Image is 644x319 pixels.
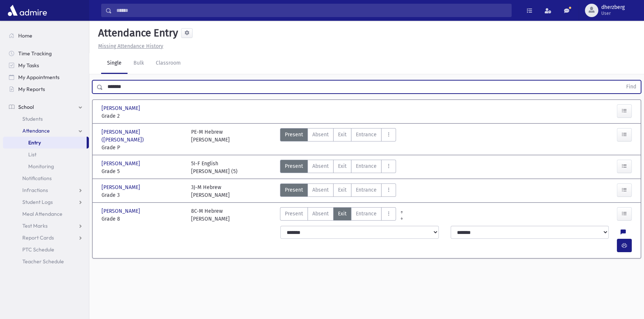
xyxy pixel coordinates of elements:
span: [PERSON_NAME] [102,104,142,112]
span: Present [285,131,303,139]
span: [PERSON_NAME] [102,207,142,215]
span: dherzberg [601,4,625,10]
span: Grade P [102,144,184,152]
div: 8C-M Hebrew [PERSON_NAME] [191,207,230,223]
span: [PERSON_NAME] ([PERSON_NAME]) [102,128,184,144]
span: Report Cards [22,234,54,241]
span: School [18,104,34,110]
a: Entry [3,137,87,149]
a: My Tasks [3,59,89,71]
span: Home [18,32,32,39]
div: 5I-F English [PERSON_NAME] (5) [191,160,238,175]
span: Notifications [22,175,52,182]
span: Grade 5 [102,167,184,175]
span: Entrance [356,162,377,170]
span: Infractions [22,187,48,193]
span: Monitoring [28,163,54,170]
a: Meal Attendance [3,208,89,220]
span: [PERSON_NAME] [102,183,142,191]
span: Absent [312,131,329,139]
span: Students [22,115,43,122]
div: PE-M Hebrew [PERSON_NAME] [191,128,230,152]
a: Time Tracking [3,48,89,59]
span: Exit [338,186,347,194]
div: AttTypes [280,183,396,199]
span: Student Logs [22,199,53,205]
a: List [3,149,89,160]
span: [PERSON_NAME] [102,160,142,167]
a: Single [101,53,128,74]
span: PTC Schedule [22,246,54,253]
a: PTC Schedule [3,244,89,255]
a: Test Marks [3,220,89,232]
span: Teacher Schedule [22,258,64,265]
div: 3J-M Hebrew [PERSON_NAME] [191,183,230,199]
a: Teacher Schedule [3,255,89,267]
span: Test Marks [22,222,48,229]
a: Infractions [3,184,89,196]
a: Students [3,113,89,125]
span: Grade 3 [102,191,184,199]
span: My Appointments [18,74,59,81]
a: Report Cards [3,232,89,244]
a: Missing Attendance History [95,43,163,49]
a: My Reports [3,83,89,95]
a: Bulk [128,53,150,74]
span: Meal Attendance [22,211,62,217]
span: Exit [338,210,347,218]
span: List [28,151,36,158]
div: AttTypes [280,128,396,152]
span: Grade 8 [102,215,184,223]
a: My Appointments [3,71,89,83]
span: Absent [312,162,329,170]
a: Student Logs [3,196,89,208]
span: Attendance [22,127,50,134]
img: AdmirePro [6,3,49,18]
a: Attendance [3,125,89,137]
u: Missing Attendance History [98,43,163,49]
div: AttTypes [280,207,396,223]
span: Present [285,210,303,218]
input: Search [112,4,511,17]
span: Time Tracking [18,50,52,57]
span: Present [285,186,303,194]
button: Find [622,81,641,93]
span: Entrance [356,131,377,139]
a: Monitoring [3,160,89,172]
span: Absent [312,186,329,194]
a: School [3,101,89,113]
a: Notifications [3,172,89,184]
span: Grade 2 [102,112,184,120]
a: Home [3,30,89,42]
span: Exit [338,131,347,139]
span: Absent [312,210,329,218]
span: My Reports [18,86,45,92]
span: Entry [28,139,41,146]
h5: Attendance Entry [95,27,178,39]
a: Classroom [150,53,187,74]
span: Entrance [356,210,377,218]
span: My Tasks [18,62,39,69]
span: Present [285,162,303,170]
span: Exit [338,162,347,170]
div: AttTypes [280,160,396,175]
span: User [601,10,625,16]
span: Entrance [356,186,377,194]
